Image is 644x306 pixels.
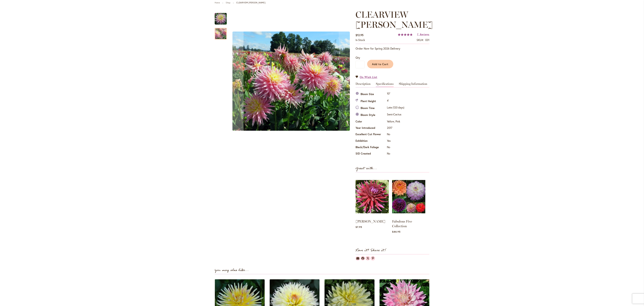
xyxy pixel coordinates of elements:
[392,219,412,228] a: Fabulous Five Collection
[398,33,413,36] div: 98%
[420,33,429,36] span: Reviews
[230,10,352,153] div: Clearview JonasClearview Jonas
[215,1,220,4] a: Home
[399,82,427,87] a: Shipping Information
[356,38,365,42] div: Availability
[356,75,377,79] a: On Wish List
[356,98,386,105] th: Plant Height
[356,33,363,37] span: $12.95
[356,82,371,87] a: Description
[392,176,425,217] img: Fabulous Five Collection
[417,38,424,42] strong: SKU
[356,144,386,151] th: Black/Dark Foliage
[356,125,386,132] th: Year Introduced
[386,151,405,157] td: No
[425,38,429,42] div: 031
[3,294,12,303] iframe: Launch Accessibility Center
[386,119,405,125] td: Yellow, Pink
[356,225,362,229] span: $7.95
[232,32,350,131] img: Clearview Jonas
[356,119,386,125] th: Color
[356,105,386,112] th: Bloom Time
[230,10,352,153] div: Clearview Jonas
[356,47,429,51] p: Order Now for Spring 2026 Delivery
[356,9,433,30] span: CLEARVIEW [PERSON_NAME]
[371,256,375,260] a: Dahlias on Pinterest
[356,166,377,171] strong: Great with...
[356,176,389,217] img: JUANITA
[356,82,429,157] div: Detailed Product Info
[356,138,386,144] th: Exhibition
[356,248,386,253] strong: Love it? Share it!
[367,60,393,68] button: Add to Cart
[215,13,227,25] img: Clearview Jonas
[386,125,405,132] td: 2017
[356,151,386,157] th: SID Created
[215,10,230,25] div: Clearview Jonas
[236,1,265,4] strong: CLEARVIEW [PERSON_NAME]
[356,56,360,59] span: Qty
[356,38,365,42] span: In stock
[226,1,230,4] a: Shop
[417,33,418,36] span: 7
[230,10,368,153] div: Product Images
[361,256,365,260] a: Dahlias on Facebook
[386,91,405,98] td: 10"
[417,33,429,36] a: 7 Reviews
[376,82,394,87] a: Specifications
[215,25,227,39] div: Clearview Jonas
[372,62,389,66] span: Add to Cart
[356,219,385,223] a: [PERSON_NAME]
[386,144,405,151] td: No
[366,256,370,260] a: Dahlias on Twitter
[386,98,405,105] td: 4'
[215,267,249,273] strong: You may also like...
[356,112,386,119] th: Bloom Style
[386,112,405,119] td: Semi-Cactus
[386,138,405,144] td: Yes
[386,132,405,138] td: No
[356,132,386,138] th: Excellent Cut Flower
[360,75,377,79] span: On Wish List
[392,230,400,233] span: $44.95
[230,10,244,153] button: Previous
[386,105,405,112] td: Late (120 days)
[356,91,386,98] th: Bloom Size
